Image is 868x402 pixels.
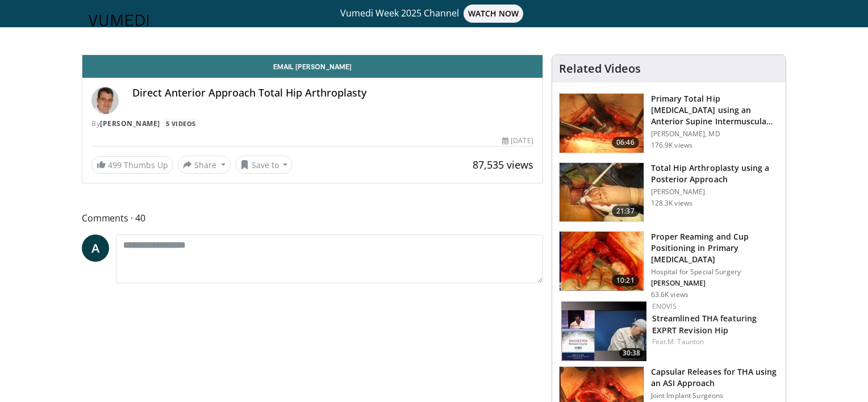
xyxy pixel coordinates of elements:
h3: Proper Reaming and Cup Positioning in Primary [MEDICAL_DATA] [651,231,779,265]
a: Streamlined THA featuring EXPRT Revision Hip [652,313,757,336]
a: M. Taunton [667,337,704,346]
a: 10:21 Proper Reaming and Cup Positioning in Primary [MEDICAL_DATA] Hospital for Special Surgery [... [559,231,779,299]
h3: Capsular Releases for THA using an ASI Approach [651,366,779,389]
a: A [82,235,109,262]
a: 5 Videos [162,119,199,128]
img: VuMedi Logo [89,15,149,26]
p: 63.6K views [651,290,688,299]
div: By [91,119,533,129]
h4: Direct Anterior Approach Total Hip Arthroplasty [132,87,533,99]
button: Save to [235,156,293,174]
span: 06:46 [612,137,639,148]
span: 10:21 [612,275,639,286]
span: 87,535 views [473,158,533,171]
div: [DATE] [502,136,533,146]
p: Hospital for Special Surgery [651,267,779,277]
p: Chitranjan S. Ranawat [651,279,779,288]
img: 9ceeadf7-7a50-4be6-849f-8c42a554e74d.150x105_q85_crop-smart_upscale.jpg [560,232,644,291]
div: Feat. [652,337,777,347]
h3: Total Hip Arthroplasty using a Posterior Approach [651,162,779,185]
img: 263423_3.png.150x105_q85_crop-smart_upscale.jpg [560,94,644,153]
p: 176.9K views [651,141,692,150]
h3: Primary Total Hip Arthroplasty using an Anterior Supine Intermuscular Approach [651,93,779,127]
img: 286987_0000_1.png.150x105_q85_crop-smart_upscale.jpg [560,163,644,222]
button: Share [178,156,231,174]
a: 21:37 Total Hip Arthroplasty using a Posterior Approach [PERSON_NAME] 128.3K views [559,162,779,223]
span: 30:38 [619,348,644,358]
a: Enovis [652,301,677,311]
a: 499 Thumbs Up [91,156,173,174]
span: 21:37 [612,206,639,217]
p: Joint Implant Surgeons [651,391,779,400]
a: 30:38 [561,301,646,361]
span: Comments 40 [82,211,543,225]
h4: Related Videos [559,62,641,76]
span: 499 [108,160,122,170]
p: 128.3K views [651,199,692,208]
a: [PERSON_NAME] [100,119,160,128]
a: 06:46 Primary Total Hip [MEDICAL_DATA] using an Anterior Supine Intermuscula… [PERSON_NAME], MD 1... [559,93,779,153]
p: [PERSON_NAME], MD [651,129,779,139]
img: 099a0359-b241-4c0e-b33e-4b9c9876bee9.150x105_q85_crop-smart_upscale.jpg [561,301,646,361]
img: Avatar [91,87,119,114]
p: [PERSON_NAME] [651,187,779,196]
a: Email [PERSON_NAME] [82,55,542,78]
